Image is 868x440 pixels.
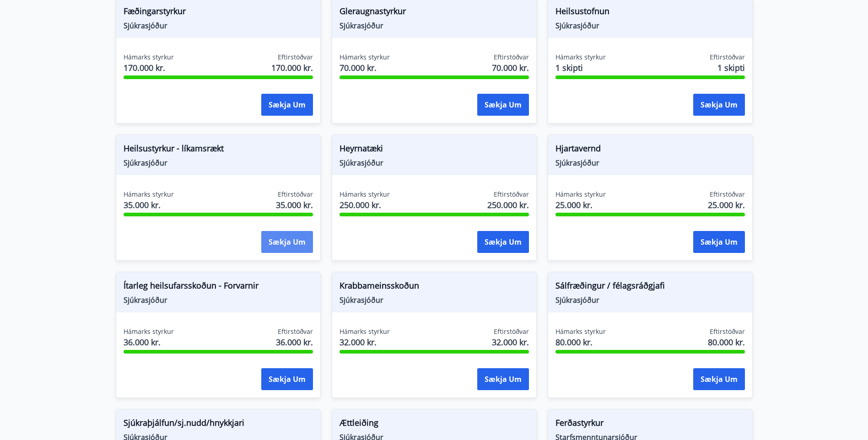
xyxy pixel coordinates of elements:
span: Eftirstöðvar [710,53,745,62]
span: Sjúkrasjóður [555,158,745,168]
span: Sjúkrasjóður [124,21,313,31]
span: Hámarks styrkur [555,53,606,62]
span: Ítarleg heilsufarsskoðun - Forvarnir [124,279,313,295]
span: Hámarks styrkur [124,53,174,62]
span: Sjúkrasjóður [124,295,313,305]
span: 250.000 kr. [487,199,529,211]
span: Hámarks styrkur [340,53,390,62]
span: 32.000 kr. [492,336,529,348]
button: Sækja um [261,368,313,390]
span: Hámarks styrkur [124,190,174,199]
span: 1 skipti [717,62,745,74]
span: Heyrnatæki [340,142,529,158]
button: Sækja um [261,231,313,253]
span: Sjúkrasjóður [340,21,529,31]
span: 35.000 kr. [276,199,313,211]
span: Eftirstöðvar [494,327,529,336]
span: Hjartavernd [555,142,745,158]
span: 36.000 kr. [276,336,313,348]
span: Sjúkraþjálfun/sj.nudd/hnykkjari [124,417,313,432]
span: Sjúkrasjóður [555,21,745,31]
span: Gleraugnastyrkur [340,5,529,21]
span: 25.000 kr. [555,199,606,211]
span: 170.000 kr. [271,62,313,74]
span: Hámarks styrkur [555,327,606,336]
span: 80.000 kr. [708,336,745,348]
button: Sækja um [477,368,529,390]
span: Eftirstöðvar [710,190,745,199]
span: Sjúkrasjóður [340,295,529,305]
button: Sækja um [693,368,745,390]
span: Eftirstöðvar [278,327,313,336]
span: Eftirstöðvar [494,53,529,62]
span: 25.000 kr. [708,199,745,211]
button: Sækja um [261,94,313,116]
span: Fæðingarstyrkur [124,5,313,21]
span: Eftirstöðvar [494,190,529,199]
span: Heilsustyrkur - líkamsrækt [124,142,313,158]
span: Sjúkrasjóður [555,295,745,305]
span: Sálfræðingur / félagsráðgjafi [555,279,745,295]
span: Sjúkrasjóður [340,158,529,168]
span: Heilsustofnun [555,5,745,21]
span: 36.000 kr. [124,336,174,348]
button: Sækja um [477,231,529,253]
button: Sækja um [477,94,529,116]
span: Hámarks styrkur [555,190,606,199]
span: Hámarks styrkur [340,327,390,336]
span: 70.000 kr. [340,62,390,74]
span: Ferðastyrkur [555,417,745,432]
span: Hámarks styrkur [124,327,174,336]
button: Sækja um [693,94,745,116]
span: 250.000 kr. [340,199,390,211]
span: 1 skipti [555,62,606,74]
span: Eftirstöðvar [278,53,313,62]
span: Eftirstöðvar [278,190,313,199]
span: 32.000 kr. [340,336,390,348]
span: 35.000 kr. [124,199,174,211]
span: Hámarks styrkur [340,190,390,199]
span: Eftirstöðvar [710,327,745,336]
span: Krabbameinsskoðun [340,279,529,295]
span: 170.000 kr. [124,62,174,74]
span: 80.000 kr. [555,336,606,348]
span: 70.000 kr. [492,62,529,74]
span: Sjúkrasjóður [124,158,313,168]
button: Sækja um [693,231,745,253]
span: Ættleiðing [340,417,529,432]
